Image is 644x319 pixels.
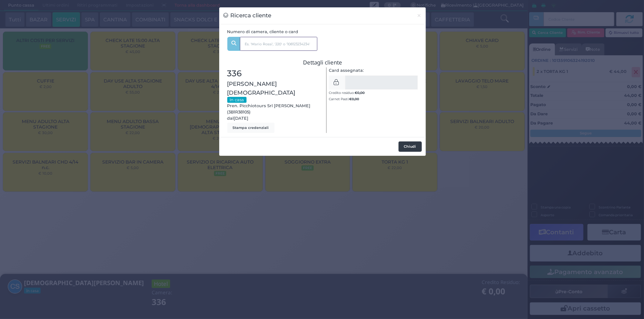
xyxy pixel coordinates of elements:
span: [DATE] [234,115,249,122]
span: × [417,11,422,20]
span: 336 [227,67,242,80]
b: € [355,91,365,95]
button: Chiudi [399,141,422,152]
input: Es. 'Mario Rossi', '220' o '108123234234' [240,37,317,51]
button: Stampa credenziali [227,123,275,133]
span: 0,00 [357,90,365,95]
h3: Dettagli cliente [227,59,418,66]
b: € [349,97,359,101]
button: Chiudi [413,7,426,24]
label: Card assegnata: [329,67,364,74]
label: Numero di camera, cliente o card [227,29,299,35]
span: [PERSON_NAME][DEMOGRAPHIC_DATA] [227,80,319,97]
small: Credito residuo: [329,91,365,95]
small: Carnet Pasti: [329,97,359,101]
small: In casa [227,97,247,103]
div: Pren. Picchiotours Srl [PERSON_NAME] (3B1R38105) dal [223,67,323,133]
span: 0,00 [352,97,359,101]
h3: Ricerca cliente [223,11,272,20]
